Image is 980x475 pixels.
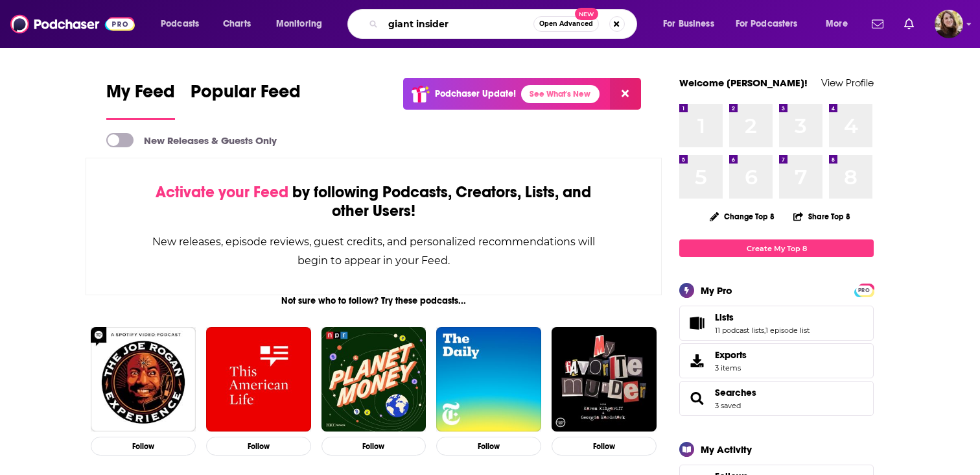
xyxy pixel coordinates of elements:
a: Welcome [PERSON_NAME]! [679,77,808,89]
div: Not sure who to follow? Try these podcasts... [86,295,662,306]
img: The Daily [436,327,541,432]
img: Podchaser - Follow, Share and Rate Podcasts [10,12,135,36]
span: Podcasts [161,15,199,33]
button: open menu [817,14,864,34]
button: Follow [206,437,311,456]
span: Open Advanced [539,21,593,27]
a: Show notifications dropdown [899,13,919,35]
button: Show profile menu [935,10,963,38]
a: Searches [715,387,756,398]
span: , [764,326,765,335]
span: Exports [715,349,747,361]
span: Exports [684,352,710,370]
span: Popular Feed [191,80,301,110]
a: Show notifications dropdown [867,13,889,35]
span: PRO [856,286,872,295]
a: Searches [684,389,710,408]
a: 3 saved [715,401,741,410]
span: More [826,15,848,33]
span: Lists [679,306,874,341]
span: For Business [663,15,714,33]
button: open menu [152,14,216,34]
button: Open AdvancedNew [533,16,599,32]
div: My Pro [701,284,732,297]
img: This American Life [206,327,311,432]
span: Logged in as katiefuchs [935,10,963,38]
span: New [575,8,598,20]
img: My Favorite Murder with Karen Kilgariff and Georgia Hardstark [552,327,657,432]
a: See What's New [521,85,600,103]
button: Change Top 8 [702,208,782,225]
a: Lists [684,314,710,332]
span: My Feed [106,80,175,110]
button: Follow [321,437,426,456]
span: Activate your Feed [156,182,288,202]
p: Podchaser Update! [435,88,516,99]
span: 3 items [715,363,747,372]
a: New Releases & Guests Only [106,133,277,147]
span: Lists [715,311,734,323]
a: Charts [215,14,259,34]
a: PRO [856,285,872,295]
img: Planet Money [321,327,426,432]
button: open menu [654,14,730,34]
button: open menu [727,14,817,34]
div: New releases, episode reviews, guest credits, and personalized recommendations will begin to appe... [151,232,596,270]
span: Monitoring [276,15,322,33]
button: Share Top 8 [793,204,851,229]
span: Searches [679,381,874,416]
div: My Activity [701,443,752,456]
button: Follow [436,437,541,456]
a: My Feed [106,80,175,120]
span: Charts [223,15,251,33]
img: The Joe Rogan Experience [91,327,196,432]
a: 11 podcast lists [715,326,764,335]
a: Create My Top 8 [679,239,874,257]
a: Lists [715,311,810,323]
span: For Podcasters [736,15,798,33]
button: open menu [267,14,339,34]
input: Search podcasts, credits, & more... [383,14,533,34]
a: 1 episode list [765,326,810,335]
a: View Profile [821,77,874,89]
div: Search podcasts, credits, & more... [360,9,649,39]
img: User Profile [935,10,963,38]
button: Follow [552,437,657,456]
a: Popular Feed [191,80,301,120]
a: Exports [679,343,874,378]
div: by following Podcasts, Creators, Lists, and other Users! [151,183,596,221]
button: Follow [91,437,196,456]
